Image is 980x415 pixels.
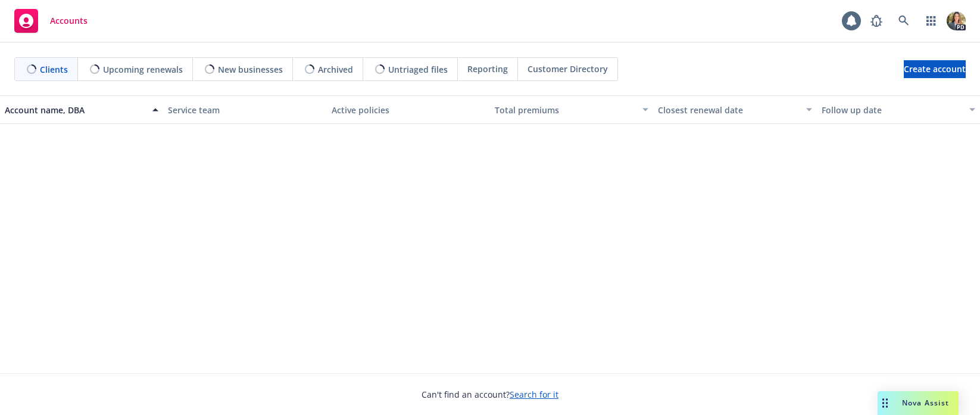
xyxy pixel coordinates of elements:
[490,95,653,124] button: Total premiums
[422,388,558,401] span: Can't find an account?
[218,63,283,76] span: New businesses
[510,389,558,400] a: Search for it
[878,391,892,415] div: Drag to move
[904,60,966,78] a: Create account
[495,104,635,116] div: Total premiums
[658,104,798,116] div: Closest renewal date
[10,4,92,38] a: Accounts
[878,391,959,415] button: Nova Assist
[168,104,322,116] div: Service team
[947,11,966,30] img: photo
[163,95,326,124] button: Service team
[822,104,962,116] div: Follow up date
[864,9,888,33] a: Report a Bug
[50,16,88,26] span: Accounts
[467,63,508,75] span: Reporting
[528,63,608,75] span: Customer Directory
[817,95,980,124] button: Follow up date
[5,104,145,116] div: Account name, DBA
[327,95,490,124] button: Active policies
[40,63,68,76] span: Clients
[653,95,816,124] button: Closest renewal date
[892,9,916,33] a: Search
[919,9,943,33] a: Switch app
[388,63,448,76] span: Untriaged files
[904,58,966,80] span: Create account
[902,398,949,408] span: Nova Assist
[103,63,183,76] span: Upcoming renewals
[318,63,353,76] span: Archived
[332,104,485,116] div: Active policies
